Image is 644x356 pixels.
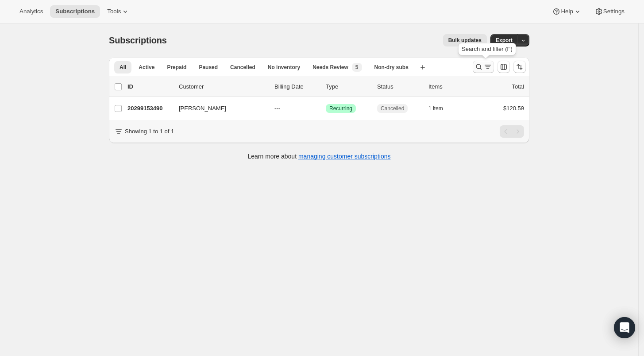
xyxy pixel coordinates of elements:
[416,61,430,74] button: Create new view
[199,64,218,71] span: Paused
[496,37,513,44] span: Export
[274,105,280,112] span: ---
[547,5,587,18] button: Help
[174,101,262,116] button: [PERSON_NAME]
[14,5,48,18] button: Analytics
[513,61,526,73] button: Sort the results
[326,82,370,91] div: Type
[109,35,167,45] span: Subscriptions
[603,8,625,15] span: Settings
[448,37,482,44] span: Bulk updates
[50,5,100,18] button: Subscriptions
[561,8,573,15] span: Help
[428,82,473,91] div: Items
[377,82,421,91] p: Status
[500,125,524,138] nav: Pagination
[55,8,95,15] span: Subscriptions
[139,64,154,71] span: Active
[490,34,518,46] button: Export
[428,105,443,112] span: 1 item
[179,104,226,113] span: [PERSON_NAME]
[428,102,453,115] button: 1 item
[274,82,319,91] p: Billing Date
[497,61,510,73] button: Customize table column order and visibility
[298,153,391,160] a: managing customer subscriptions
[268,64,300,71] span: No inventory
[329,105,352,112] span: Recurring
[473,61,494,73] button: Search and filter results
[125,127,174,136] p: Showing 1 to 1 of 1
[120,64,126,71] span: All
[179,82,267,91] p: Customer
[614,317,635,338] div: Open Intercom Messenger
[167,64,186,71] span: Prepaid
[127,104,172,113] p: 20299153490
[381,105,404,112] span: Cancelled
[248,152,391,161] p: Learn more about
[127,82,172,91] p: ID
[355,64,359,71] span: 5
[102,5,135,18] button: Tools
[19,8,43,15] span: Analytics
[230,64,255,71] span: Cancelled
[312,64,348,71] span: Needs Review
[374,64,409,71] span: Non-dry subs
[443,34,487,46] button: Bulk updates
[127,102,524,115] div: 20299153490[PERSON_NAME]---SuccessRecurringCancelled1 item$120.59
[589,5,630,18] button: Settings
[107,8,121,15] span: Tools
[512,82,524,91] p: Total
[127,82,524,91] div: IDCustomerBilling DateTypeStatusItemsTotal
[503,105,524,112] span: $120.59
